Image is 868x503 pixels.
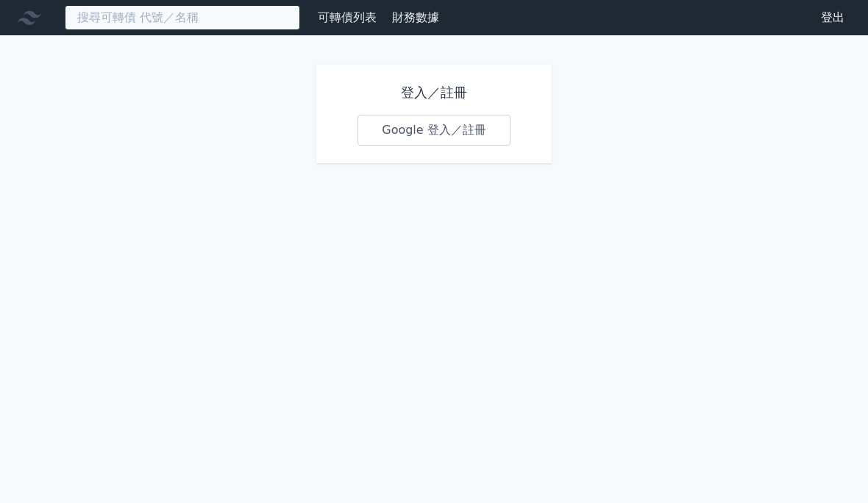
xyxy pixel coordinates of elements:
a: 財務數據 [392,10,439,24]
input: 搜尋可轉債 代號／名稱 [65,5,300,30]
h1: 登入／註冊 [357,82,511,103]
a: 可轉債列表 [318,10,377,24]
a: Google 登入／註冊 [357,115,511,146]
a: 登出 [809,6,856,29]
